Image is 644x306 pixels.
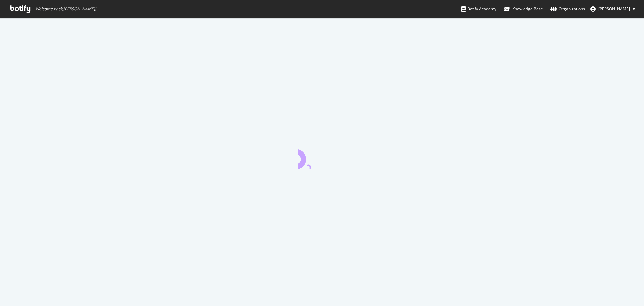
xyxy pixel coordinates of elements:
span: Michelle Stephens [598,6,630,12]
button: [PERSON_NAME] [585,4,641,14]
div: Botify Academy [461,6,496,12]
div: Organizations [550,6,585,12]
span: Welcome back, [PERSON_NAME] ! [35,6,96,12]
div: animation [298,145,346,169]
div: Knowledge Base [504,6,543,12]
